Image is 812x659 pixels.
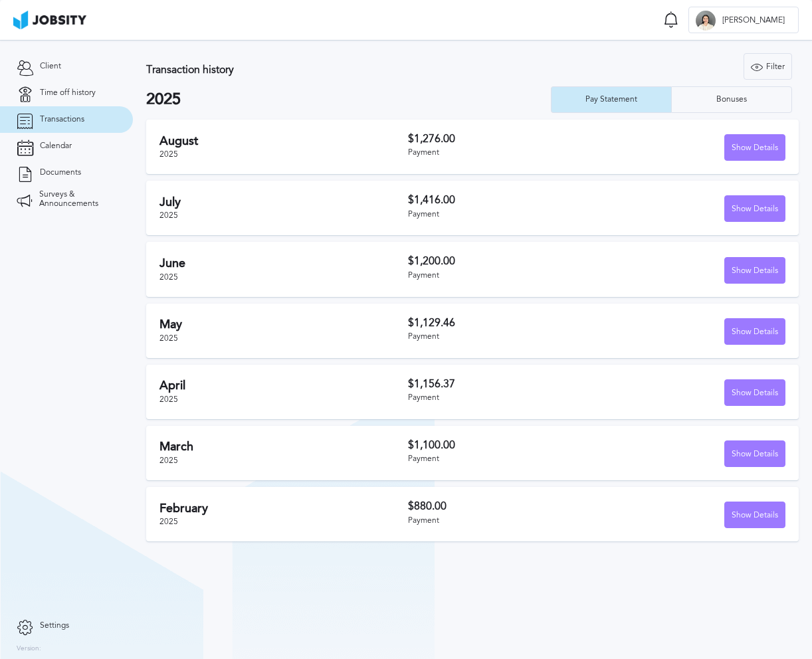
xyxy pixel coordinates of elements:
h2: April [159,379,408,393]
h3: $1,416.00 [408,194,597,206]
h2: August [159,134,408,148]
h2: June [159,256,408,270]
div: Show Details [725,258,785,284]
span: 2025 [159,333,178,343]
span: Documents [40,168,81,177]
h2: July [159,195,408,209]
button: Show Details [724,379,785,406]
div: Show Details [725,319,785,345]
div: Payment [408,271,597,280]
button: Show Details [724,502,785,528]
h3: Transaction history [146,64,498,76]
div: M [696,11,716,31]
img: ab4bad089aa723f57921c736e9817d99.png [13,11,86,29]
div: Payment [408,393,597,403]
button: Show Details [724,195,785,222]
h2: 2025 [146,90,551,109]
div: Bonuses [710,95,754,104]
h3: $1,100.00 [408,439,597,451]
button: Show Details [724,257,785,284]
button: Bonuses [671,86,792,113]
button: Show Details [724,134,785,161]
span: Surveys & Announcements [39,190,116,209]
div: Payment [408,210,597,219]
div: Pay Statement [579,95,644,104]
h2: May [159,318,408,331]
h3: $1,276.00 [408,133,597,145]
span: [PERSON_NAME] [716,16,791,25]
button: Pay Statement [551,86,672,113]
h3: $1,156.37 [408,378,597,390]
span: 2025 [159,456,178,465]
div: Show Details [725,441,785,468]
button: Show Details [724,440,785,467]
h3: $880.00 [408,500,597,512]
span: Settings [40,621,69,630]
span: Time off history [40,88,96,98]
div: Show Details [725,135,785,161]
div: Payment [408,454,597,464]
div: Payment [408,148,597,157]
span: Client [40,62,61,71]
label: Version: [17,645,41,653]
span: Transactions [40,115,84,124]
h2: February [159,502,408,516]
span: 2025 [159,517,178,526]
div: Show Details [725,380,785,407]
button: Show Details [724,318,785,345]
span: Calendar [40,141,72,151]
button: Filter [744,53,792,80]
h3: $1,200.00 [408,255,597,267]
span: 2025 [159,395,178,404]
div: Show Details [725,502,785,529]
div: Payment [408,332,597,341]
span: 2025 [159,149,178,159]
span: 2025 [159,272,178,282]
div: Filter [744,54,791,80]
span: 2025 [159,211,178,220]
div: Payment [408,516,597,525]
button: M[PERSON_NAME] [688,7,799,33]
div: Show Details [725,196,785,223]
h3: $1,129.46 [408,317,597,329]
h2: March [159,440,408,454]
